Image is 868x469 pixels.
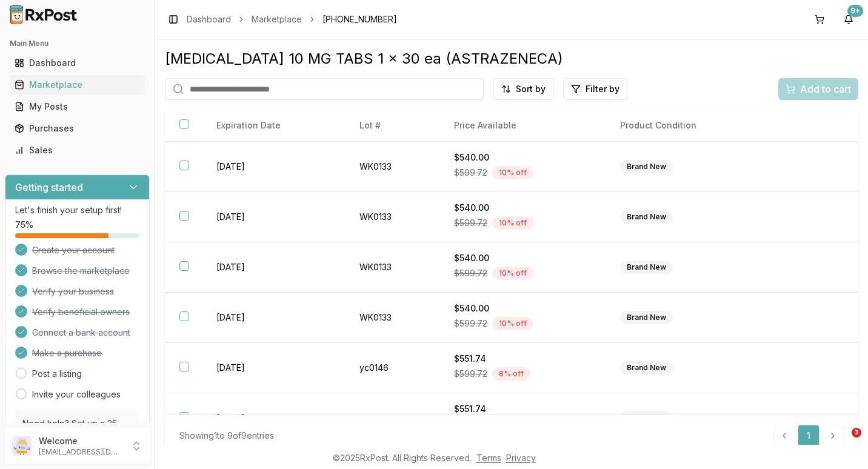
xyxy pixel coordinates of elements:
div: Brand New [620,311,673,324]
td: WK0133 [345,242,439,293]
button: Marketplace [5,75,150,95]
div: Brand New [620,210,673,224]
span: $599.72 [454,217,487,229]
div: Purchases [15,122,140,135]
div: Brand New [620,160,673,173]
img: RxPost Logo [5,5,82,24]
th: Price Available [439,110,606,142]
p: [EMAIL_ADDRESS][DOMAIN_NAME] [39,447,123,457]
div: 10 % off [492,267,533,280]
a: Invite your colleagues [32,388,121,401]
img: User avatar [12,436,32,456]
div: $540.00 [454,302,591,314]
h3: Getting started [15,180,83,195]
td: [DATE] [202,242,345,293]
td: WK0133 [345,293,439,343]
a: Privacy [506,453,536,463]
a: Marketplace [10,74,145,96]
div: Sales [15,144,140,156]
span: Verify beneficial owners [32,306,130,318]
span: $599.72 [454,318,487,330]
p: Welcome [39,435,123,447]
div: My Posts [15,101,140,113]
button: Sort by [493,78,553,100]
span: $599.72 [454,167,487,179]
a: Terms [476,453,501,463]
a: Post a listing [32,368,82,380]
td: WK0133 [345,142,439,192]
p: Need help? Set up a 25 minute call with our team to set up. [22,417,132,454]
span: Verify your business [32,285,114,298]
div: Showing 1 to 9 of 9 entries [179,430,274,442]
button: Sales [5,141,150,160]
button: Filter by [563,78,627,100]
span: Sort by [516,83,546,95]
div: 9+ [847,5,863,17]
td: WK0133 [345,192,439,242]
div: $540.00 [454,252,591,264]
button: My Posts [5,97,150,116]
a: My Posts [10,96,145,118]
td: yc0146 [345,343,439,393]
iframe: Intercom live chat [827,428,856,457]
div: $551.74 [454,403,591,415]
span: Make a purchase [32,347,102,359]
th: Lot # [345,110,439,142]
a: Sales [10,139,145,161]
div: Brand New [620,411,673,425]
div: $551.74 [454,353,591,365]
td: [DATE] [202,393,345,444]
span: $599.72 [454,267,487,279]
nav: breadcrumb [187,13,397,25]
span: Filter by [586,83,619,95]
td: yc146 [345,393,439,444]
div: 10 % off [492,166,533,179]
a: 1 [798,425,820,447]
div: 10 % off [492,216,533,230]
p: Let's finish your setup first! [15,204,139,216]
a: Marketplace [252,13,302,25]
div: Dashboard [15,57,140,69]
button: Dashboard [5,53,150,73]
div: 8 % off [492,367,530,381]
td: [DATE] [202,293,345,343]
a: Dashboard [10,52,145,74]
td: [DATE] [202,142,345,192]
span: Browse the marketplace [32,265,130,277]
span: $599.72 [454,368,487,380]
button: 9+ [839,10,858,29]
a: Dashboard [187,13,231,25]
td: [DATE] [202,192,345,242]
div: 10 % off [492,317,533,330]
span: 3 [852,428,861,437]
div: $540.00 [454,202,591,214]
div: [MEDICAL_DATA] 10 MG TABS 1 x 30 ea (ASTRAZENECA) [165,49,858,68]
span: Connect a bank account [32,327,130,339]
nav: pagination [773,425,844,447]
td: [DATE] [202,343,345,393]
div: $540.00 [454,151,591,164]
th: Expiration Date [202,110,345,142]
span: [PHONE_NUMBER] [322,13,397,25]
div: Brand New [620,361,673,374]
th: Product Condition [606,110,767,142]
h2: Main Menu [10,39,145,48]
a: Purchases [10,118,145,139]
button: Purchases [5,119,150,138]
div: Brand New [620,261,673,274]
span: 75 % [15,219,33,231]
div: Marketplace [15,79,140,91]
span: Create your account [32,244,115,256]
